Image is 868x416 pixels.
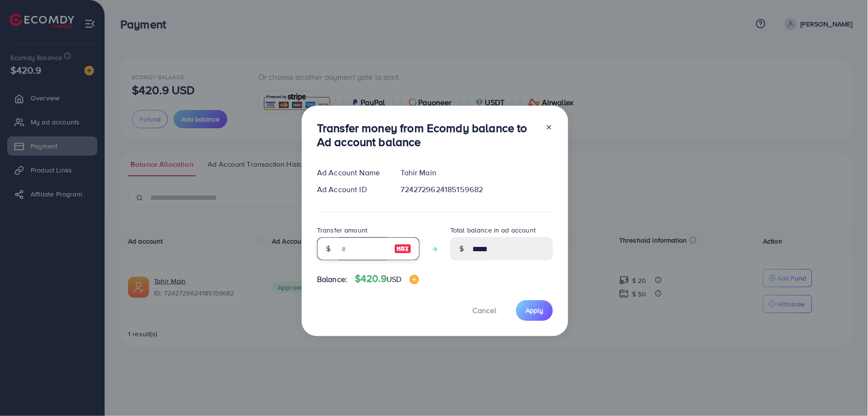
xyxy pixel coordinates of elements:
span: Balance: [317,274,347,285]
h4: $420.9 [355,273,419,285]
h3: Transfer money from Ecomdy balance to Ad account balance [317,121,538,149]
div: Tahir Main [393,167,561,178]
div: Ad Account Name [309,167,393,178]
div: 7242729624185159682 [393,184,561,195]
img: image [410,275,419,284]
img: image [394,243,411,255]
button: Cancel [460,300,508,321]
span: Apply [526,306,543,315]
div: Ad Account ID [309,184,393,195]
button: Apply [516,300,553,321]
span: USD [387,274,401,284]
iframe: Chat [827,373,861,409]
label: Total balance in ad account [450,225,536,235]
span: Cancel [472,305,496,316]
label: Transfer amount [317,225,367,235]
